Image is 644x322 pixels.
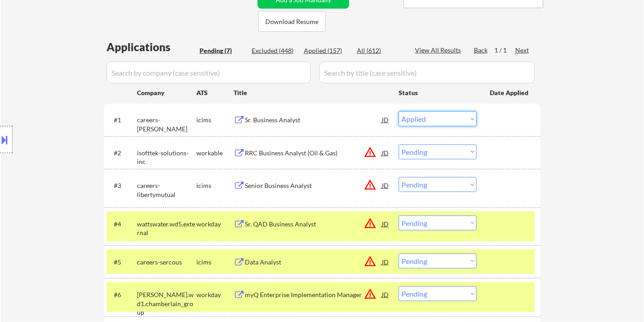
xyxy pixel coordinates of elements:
div: workday [196,220,234,229]
div: ATS [196,88,234,97]
div: myQ Enterprise Implementation Manager [245,290,382,299]
button: warning_amber [364,255,376,268]
div: Title [234,88,390,97]
div: JD [381,111,390,128]
div: wattswater.wd5.external [137,220,196,237]
div: Applied (157) [304,46,349,55]
div: [PERSON_NAME].wd1.chamberlain_group [137,290,196,317]
div: #5 [114,258,130,267]
div: workable [196,149,234,158]
div: careers-[PERSON_NAME] [137,115,196,133]
div: Data Analyst [245,258,382,267]
input: Search by company (case sensitive) [107,62,311,83]
div: RRC Business Analyst (Oil & Gas) [245,149,382,158]
div: JD [381,286,390,303]
button: warning_amber [364,178,376,191]
div: Applications [107,42,196,53]
div: Date Applied [490,88,530,97]
div: isofttek-solutions-inc [137,149,196,166]
div: careers-sercous [137,258,196,267]
div: careers-libertymutual [137,181,196,199]
div: Pending (7) [200,46,245,55]
div: JD [381,177,390,193]
div: Senior Business Analyst [245,181,382,190]
div: icims [196,115,234,125]
div: All (612) [357,46,402,55]
button: warning_amber [364,217,376,230]
button: warning_amber [364,146,376,159]
button: Download Resume [259,11,326,32]
div: icims [196,181,234,190]
div: JD [381,216,390,232]
div: workday [196,290,234,299]
div: Next [515,46,530,55]
div: Company [137,88,196,97]
div: Sr. QAD Business Analyst [245,220,382,229]
div: Sr. Business Analyst [245,115,382,125]
div: JD [381,144,390,161]
button: warning_amber [364,288,376,300]
div: #4 [114,220,130,229]
div: View All Results [415,46,463,55]
div: icims [196,258,234,267]
div: Back [474,46,488,55]
div: 1 / 1 [494,46,515,55]
div: Excluded (448) [252,46,297,55]
div: Status [399,84,477,101]
div: #6 [114,290,130,299]
div: JD [381,254,390,270]
input: Search by title (case sensitive) [319,62,535,83]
